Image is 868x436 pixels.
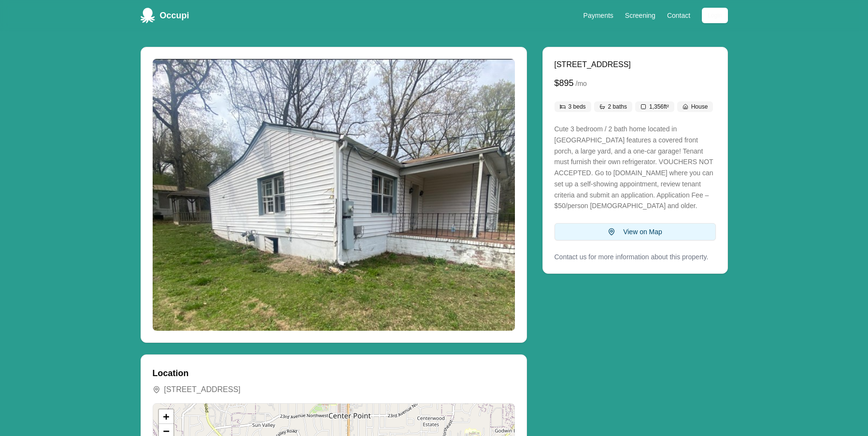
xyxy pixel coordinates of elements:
div: 2 baths [594,101,632,112]
img: Property image 1 [153,59,515,331]
span: / mo [576,79,587,88]
a: Zoom in [159,409,173,424]
p: Contact us for more information about this property. [555,252,716,262]
div: Property features [555,101,716,112]
span: + [163,410,169,422]
div: House [677,101,713,112]
nav: Main [583,8,728,23]
span: [STREET_ADDRESS] [555,60,631,69]
a: Occupi [141,8,189,23]
a: Screening [625,12,655,19]
span: Occupi [160,9,189,22]
div: Property details [555,59,716,262]
button: Login [702,8,727,23]
button: [STREET_ADDRESS] [164,384,241,395]
a: Contact [667,12,690,19]
span: $895 [555,76,574,90]
p: Cute 3 bedroom / 2 bath home located in [GEOGRAPHIC_DATA] features a covered front porch, a large... [555,124,716,211]
div: 3 beds [555,101,591,112]
h3: Location [153,366,515,380]
div: 1,356 ft² [635,101,674,112]
a: Payments [583,12,613,19]
button: Scroll to map view [555,223,716,240]
a: Login [702,11,727,19]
